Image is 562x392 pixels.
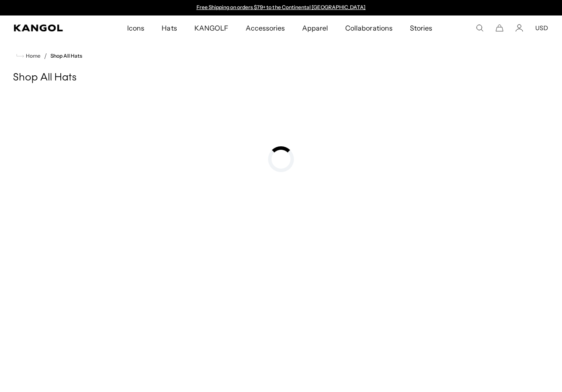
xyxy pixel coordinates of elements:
slideshow-component: Announcement bar [192,4,370,11]
div: 1 of 2 [192,4,370,11]
li: / [41,51,47,61]
span: Hats [162,15,177,40]
summary: Search here [476,24,484,32]
a: Icons [119,15,153,40]
button: USD [535,24,548,32]
a: Free Shipping on orders $79+ to the Continental [GEOGRAPHIC_DATA] [197,4,366,10]
a: Account [515,24,523,32]
a: Home [16,52,41,60]
a: Stories [401,15,441,40]
a: Accessories [237,15,293,40]
span: Apparel [302,15,328,40]
a: Collaborations [337,15,401,40]
button: Cart [496,24,503,32]
h1: Shop All Hats [13,71,549,84]
span: Collaborations [345,15,392,40]
div: Announcement [192,4,370,11]
a: Apparel [293,15,337,40]
a: Kangol [14,25,84,31]
span: KANGOLF [194,15,228,40]
span: Stories [410,15,432,40]
span: Icons [127,15,144,40]
span: Home [24,53,41,59]
a: KANGOLF [186,15,237,40]
a: Hats [153,15,185,40]
span: Accessories [246,15,285,40]
a: Shop All Hats [50,53,82,59]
